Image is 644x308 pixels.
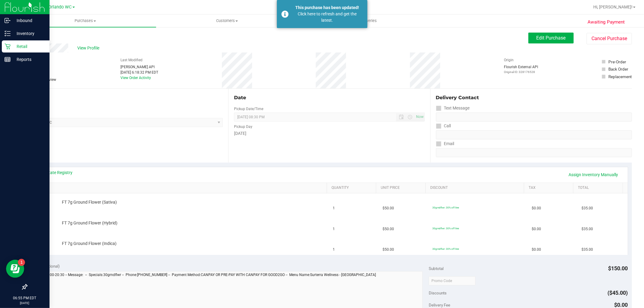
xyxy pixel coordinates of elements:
[120,70,158,75] div: [DATE] 6:18:32 PM EDT
[11,43,47,50] p: Retail
[537,35,566,41] span: Edit Purchase
[432,206,459,209] span: 30grndflwr: 30% off line
[436,122,451,130] label: Call
[156,14,298,27] a: Customers
[587,33,632,44] button: Cancel Purchase
[292,11,363,24] div: Click here to refresh and get the latest.
[234,124,252,129] label: Pickup Day
[608,265,628,271] span: $150.00
[504,64,538,74] div: Flourish External API
[298,14,439,27] a: Deliveries
[6,260,24,278] iframe: Resource center
[14,18,156,24] span: Purchases
[432,227,459,230] span: 30grndflwr: 30% off line
[436,113,632,122] input: Format: (999) 999-9999
[36,186,325,190] a: SKU
[436,130,632,139] input: Format: (999) 999-9999
[27,94,223,101] div: Location
[608,74,632,80] div: Replacement
[593,5,633,9] span: Hi, [PERSON_NAME]!
[429,287,447,298] span: Discounts
[62,220,117,226] span: FT 7g Ground Flower (Hybrid)
[383,205,394,211] span: $50.00
[332,186,374,190] a: Quantity
[5,30,11,37] inline-svg: Inventory
[582,205,593,211] span: $35.00
[532,247,541,252] span: $0.00
[614,302,628,308] span: $0.00
[529,186,571,190] a: Tax
[429,276,476,285] input: Promo Code
[352,18,385,24] span: Deliveries
[436,94,632,101] div: Delivery Contact
[49,5,72,10] span: Orlando WC
[430,186,522,190] a: Discount
[37,170,73,176] a: View State Registry
[5,56,11,62] inline-svg: Reports
[5,43,11,49] inline-svg: Retail
[156,18,297,24] span: Customers
[381,186,423,190] a: Unit Price
[608,59,626,65] div: Pre-Order
[528,33,574,43] button: Edit Purchase
[62,241,117,246] span: FT 7g Ground Flower (Indica)
[234,106,263,112] label: Pickup Date/Time
[436,139,454,148] label: Email
[292,5,363,11] div: This purchase has been updated!
[383,247,394,252] span: $50.00
[14,14,156,27] a: Purchases
[504,70,538,74] p: Original ID: 328176528
[120,76,151,80] a: View Order Activity
[62,199,117,205] span: FT 7g Ground Flower (Sativa)
[582,247,593,252] span: $35.00
[532,226,541,232] span: $0.00
[333,247,335,252] span: 1
[11,30,47,37] p: Inventory
[429,266,444,271] span: Subtotal
[608,66,628,72] div: Back Order
[11,17,47,24] p: Inbound
[578,186,620,190] a: Total
[3,295,47,301] p: 06:55 PM EDT
[77,45,101,51] span: View Profile
[588,19,625,26] span: Awaiting Payment
[432,247,459,250] span: 30grndflwr: 30% off line
[429,303,450,307] span: Delivery Fee
[5,17,11,24] inline-svg: Inbound
[565,170,622,180] a: Assign Inventory Manually
[333,205,335,211] span: 1
[120,64,158,70] div: [PERSON_NAME] API
[11,56,47,63] p: Reports
[120,57,143,63] label: Last Modified
[383,226,394,232] span: $50.00
[3,301,47,305] p: [DATE]
[504,57,514,63] label: Origin
[333,226,335,232] span: 1
[532,205,541,211] span: $0.00
[234,94,425,101] div: Date
[436,104,470,113] label: Text Message
[234,130,425,137] div: [DATE]
[608,290,628,296] span: ($45.00)
[18,259,25,266] iframe: Resource center unread badge
[582,226,593,232] span: $35.00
